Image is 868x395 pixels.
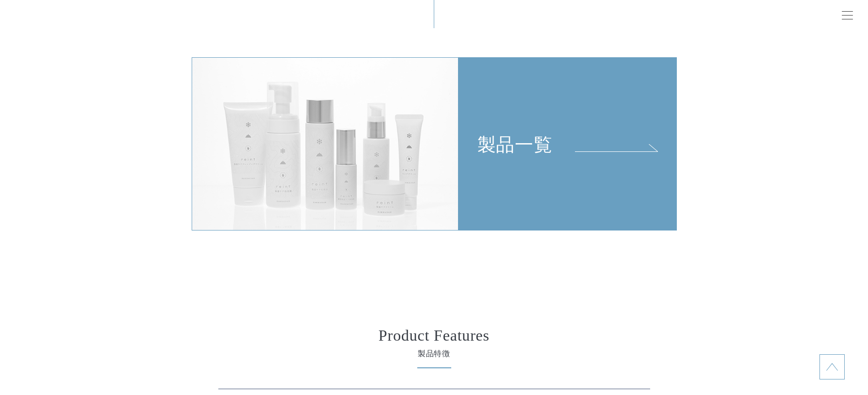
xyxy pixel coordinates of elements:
[192,57,459,230] img: 製品一覧
[216,328,653,343] h2: Product Features
[216,348,653,360] span: 製品特徴
[826,361,838,373] img: topに戻る
[459,57,677,230] a: 製品一覧
[459,58,676,156] div: 製品一覧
